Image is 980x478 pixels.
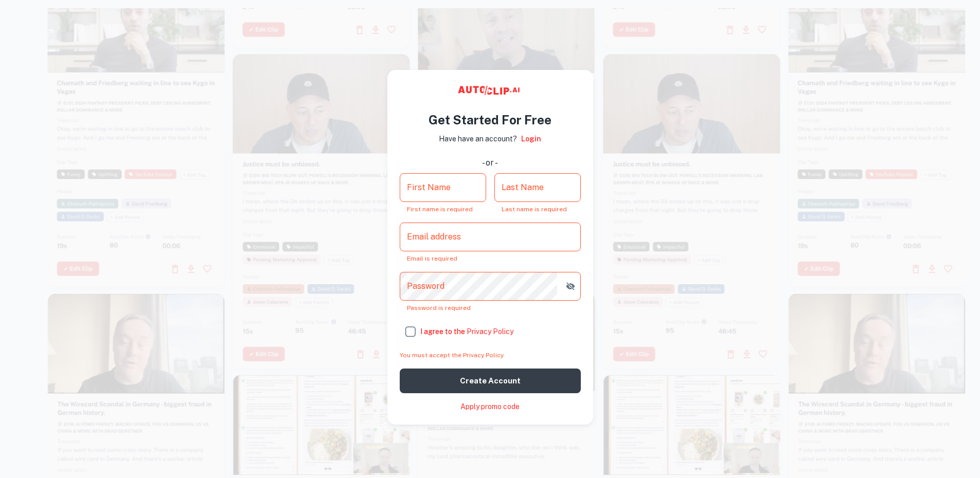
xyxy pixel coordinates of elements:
[400,352,581,358] div: You must accept the Privacy Policy
[407,206,479,212] div: First name is required
[439,133,517,144] p: Have have an account?
[521,133,541,144] a: Login
[429,111,551,129] h4: Get Started For Free
[420,327,513,336] span: I agree to the
[407,305,574,311] div: Password is required
[407,255,574,262] div: Email is required
[502,206,574,212] div: Last name is required
[460,401,520,412] a: Apply promo code
[467,327,513,336] a: Privacy Policy
[400,369,581,393] button: Create account
[482,157,498,169] div: - or -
